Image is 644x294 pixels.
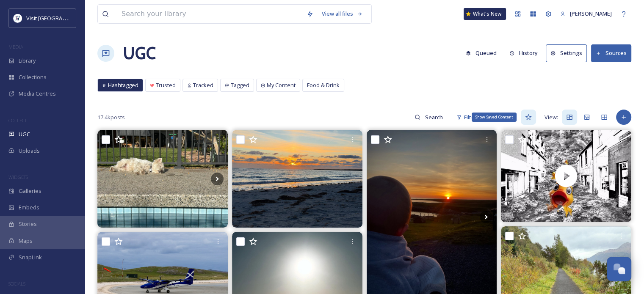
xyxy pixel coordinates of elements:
span: Stories [19,220,37,228]
span: Food & Drink [307,81,340,89]
img: Untitled%20design%20%2897%29.png [14,14,22,22]
span: View: [544,113,558,121]
span: MEDIA [8,44,23,50]
img: Beautiful day here in Adelaide, and perfect for some much needed gardening!! Happy long weekend e... [97,130,228,228]
span: Media Centres [19,90,56,98]
span: My Content [267,81,296,89]
span: Tagged [231,81,249,89]
button: History [505,45,542,61]
img: Hebridean sunsets on the Isle of Benbecula ❤️ peace like nowhere on earth. . . . . #benbecula #ou... [232,130,362,228]
span: COLLECT [8,117,27,124]
span: Collections [19,73,47,81]
a: UGC [123,41,156,66]
span: Tracked [193,81,213,89]
button: Queued [462,45,501,61]
span: Visit [GEOGRAPHIC_DATA] [26,14,92,22]
span: SOCIALS [8,280,25,287]
span: [PERSON_NAME] [570,10,612,17]
a: What's New [464,8,506,20]
span: Embeds [19,203,39,212]
input: Search your library [117,5,302,23]
a: View all files [318,5,367,22]
span: Filters [464,113,480,121]
span: Library [19,57,36,65]
input: Search [420,109,448,126]
span: Galleries [19,187,41,195]
span: WIDGETS [8,174,28,180]
a: Queued [462,45,505,61]
span: 17.4k posts [97,113,125,121]
button: Open Chat [607,257,631,281]
button: Settings [546,44,587,62]
span: Uploads [19,147,40,155]
span: Hashtagged [108,81,138,89]
a: [PERSON_NAME] [556,5,616,22]
span: UGC [19,130,30,138]
div: Show Saved Content [472,113,517,122]
span: SnapLink [19,253,42,261]
span: Trusted [156,81,176,89]
video: #stornoway #isleoflewis #digitalcollage #blackandwhitephoto #hebrides #digitalcollage #digitalcol... [501,130,631,222]
button: Sources [591,44,631,62]
img: thumbnail [501,130,631,222]
a: History [505,45,546,61]
a: Settings [546,44,591,62]
span: Maps [19,237,33,245]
